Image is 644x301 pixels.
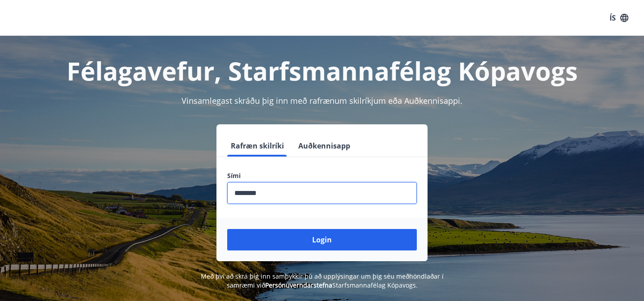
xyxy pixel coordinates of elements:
a: Persónuverndarstefna [265,281,332,289]
button: Rafræn skilríki [227,135,288,157]
label: Sími [227,171,417,180]
span: Vinsamlegast skráðu þig inn með rafrænum skilríkjum eða Auðkennisappi. [182,95,462,106]
button: Auðkennisapp [295,135,354,157]
button: Login [227,229,417,250]
span: Með því að skrá þig inn samþykkir þú að upplýsingar um þig séu meðhöndlaðar í samræmi við Starfsm... [201,272,444,289]
h1: Félagavefur, Starfsmannafélag Kópavogs [11,54,633,88]
button: ÍS [605,10,633,26]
